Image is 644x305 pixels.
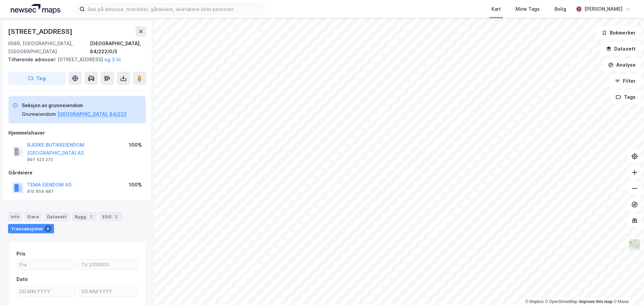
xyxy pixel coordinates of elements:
a: Improve this map [579,299,612,304]
input: Fra [17,259,75,270]
div: Pris [16,250,25,258]
div: 0589, [GEOGRAPHIC_DATA], [GEOGRAPHIC_DATA] [8,40,90,56]
div: 910 854 887 [27,189,54,194]
div: Seksjon av grunneiendom [22,101,127,109]
a: Mapbox [525,299,544,304]
input: DD.MM.YYYY [79,286,138,296]
button: [GEOGRAPHIC_DATA], 84/222 [57,110,127,118]
a: OpenStreetMap [545,299,578,304]
div: [STREET_ADDRESS] [8,56,141,64]
div: 1 [88,213,94,220]
button: Filter [609,74,641,88]
button: Bokmerker [596,26,641,40]
div: Datasett [44,212,69,221]
span: Tilhørende adresser: [8,57,58,62]
div: Grunneiendom [22,110,56,118]
div: [STREET_ADDRESS] [8,26,74,37]
div: [GEOGRAPHIC_DATA], 84/222/0/3 [90,40,146,56]
div: Transaksjoner [8,224,54,233]
div: ESG [100,212,122,221]
button: Tags [610,90,641,104]
div: Kart [491,5,501,13]
div: 897 523 272 [27,157,53,162]
input: DD.MM.YYYY [17,286,75,296]
input: Til 2010000 [79,259,138,270]
div: Bolig [554,5,566,13]
div: [PERSON_NAME] [584,5,623,13]
div: Info [8,212,22,221]
button: Analyse [602,58,641,72]
div: Dato [16,275,28,283]
div: Eiere [25,212,42,221]
div: Mine Tags [516,5,540,13]
div: 100% [129,181,142,189]
div: 9 [45,225,51,232]
img: Z [628,238,641,251]
div: Hjemmelshaver [8,129,146,137]
div: 2 [113,213,119,220]
img: logo.a4113a55bc3d86da70a041830d287a7e.svg [11,4,60,14]
iframe: Chat Widget [610,273,644,305]
button: Datasett [600,42,641,56]
button: Tag [8,72,66,85]
div: Bygg [72,212,97,221]
input: Søk på adresse, matrikkel, gårdeiere, leietakere eller personer [85,4,264,14]
div: 100% [129,141,142,149]
div: Gårdeiere [8,169,146,177]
